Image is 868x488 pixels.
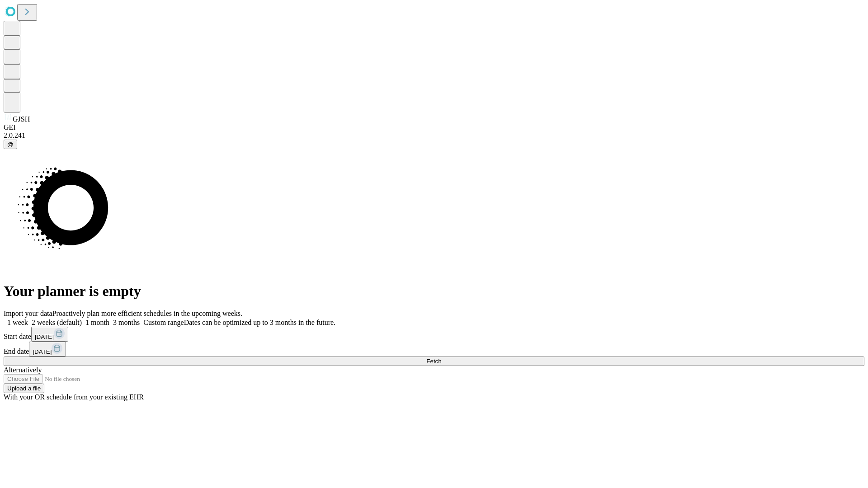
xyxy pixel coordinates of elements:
span: 1 month [85,319,109,326]
button: [DATE] [31,327,68,342]
span: Proactively plan more efficient schedules in the upcoming weeks. [52,310,242,317]
span: Custom range [143,319,184,326]
div: 2.0.241 [4,131,864,140]
span: [DATE] [35,333,54,340]
span: GJSH [13,115,30,123]
div: End date [4,342,864,357]
h1: Your planner is empty [4,283,864,300]
button: Fetch [4,357,864,366]
span: [DATE] [33,348,52,355]
div: GEI [4,123,864,131]
span: 1 week [7,319,28,326]
span: With your OR schedule from your existing EHR [4,393,144,401]
span: 2 weeks (default) [32,319,82,326]
button: Upload a file [4,384,44,393]
span: Import your data [4,310,52,317]
span: Dates can be optimized up to 3 months in the future. [184,319,335,326]
span: @ [7,141,14,148]
span: Fetch [426,358,441,365]
button: [DATE] [29,342,66,357]
button: @ [4,140,17,149]
div: Start date [4,327,864,342]
span: Alternatively [4,366,42,374]
span: 3 months [113,319,140,326]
